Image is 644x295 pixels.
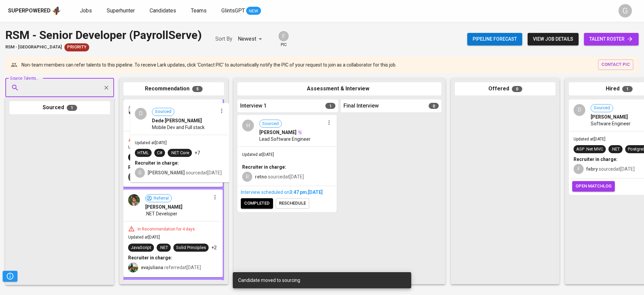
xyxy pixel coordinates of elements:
[238,277,406,284] div: Candidate moved to sourcing
[278,30,289,42] div: F
[191,7,207,14] span: Teams
[123,82,224,95] div: Recommendation
[238,35,256,43] p: Newest
[238,33,264,45] div: Newest
[80,7,93,15] a: Jobs
[325,103,335,109] span: 1
[429,103,439,109] span: 0
[80,7,92,14] span: Jobs
[102,83,111,92] button: Clear
[67,105,77,111] span: 1
[278,30,289,48] div: pic
[473,35,517,43] span: Pipeline forecast
[221,7,245,14] span: GlintsGPT
[110,87,112,88] button: Open
[237,82,441,95] div: Assessment & Interview
[343,102,379,110] span: Final Interview
[246,8,261,14] span: NEW
[192,86,203,92] span: 5
[512,86,522,92] span: 0
[533,35,573,43] span: view job details
[467,33,522,45] button: Pipeline forecast
[64,44,89,50] span: Priority
[64,43,89,51] div: New Job received from Demand Team
[5,44,62,50] span: RSM - [GEOGRAPHIC_DATA]
[150,7,177,15] a: Candidates
[8,6,61,16] a: Superpoweredapp logo
[601,61,630,69] span: contact pic
[584,33,639,45] a: talent roster
[622,86,633,92] span: 1
[221,7,261,15] a: GlintsGPT NEW
[3,271,17,282] button: Pipeline Triggers
[215,35,232,43] p: Sort By
[240,102,267,110] span: Interview 1
[191,7,208,15] a: Teams
[528,33,579,45] button: view job details
[21,61,396,68] p: Non-team members can refer talents to this pipeline. To receive Lark updates, click 'Contact PIC'...
[150,7,176,14] span: Candidates
[107,7,136,15] a: Superhunter
[5,27,202,43] div: RSM - Senior Developer (PayrollServe)
[9,101,110,114] div: Sourced
[589,35,633,43] span: talent roster
[52,6,61,16] img: app logo
[107,7,135,14] span: Superhunter
[8,7,51,15] div: Superpowered
[598,59,633,70] button: contact pic
[455,82,555,95] div: Offered
[619,4,632,17] div: G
